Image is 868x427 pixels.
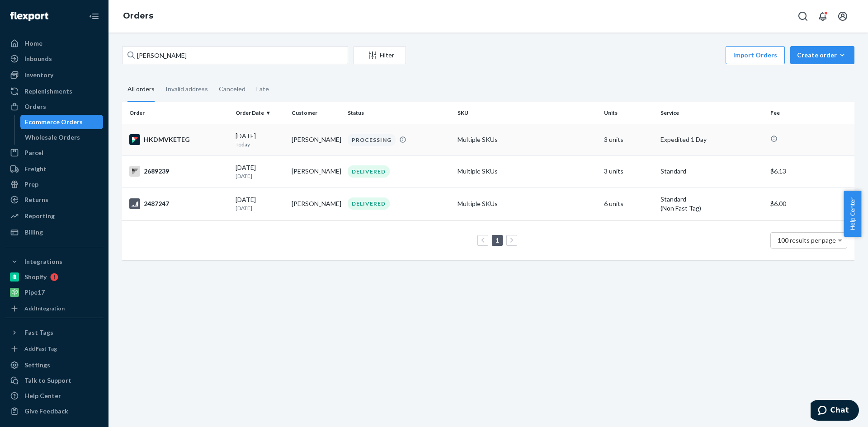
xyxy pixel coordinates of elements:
th: Status [344,102,454,124]
a: Settings [5,358,103,372]
button: Open notifications [814,7,832,25]
div: 2689239 [129,166,228,177]
td: Multiple SKUs [454,155,600,187]
div: DELIVERED [348,165,390,178]
th: Fee [767,102,854,124]
button: Filter [354,46,406,64]
div: 2487247 [129,198,228,209]
div: Canceled [219,77,245,101]
div: [DATE] [236,195,284,212]
div: Ecommerce Orders [25,117,83,127]
th: Service [657,102,767,124]
span: 100 results per page [778,236,836,244]
td: [PERSON_NAME] [288,187,344,220]
button: Close Navigation [85,7,103,25]
p: Standard [660,195,763,204]
div: Parcel [24,148,43,157]
div: Reporting [24,211,55,221]
td: [PERSON_NAME] [288,124,344,155]
a: Freight [5,162,103,176]
a: Returns [5,192,103,207]
p: [DATE] [236,204,284,212]
div: Talk to Support [24,376,71,385]
td: [PERSON_NAME] [288,155,344,187]
div: Settings [24,361,50,370]
button: Fast Tags [5,325,103,340]
div: Wholesale Orders [25,133,80,142]
div: Pipe17 [24,288,45,297]
div: Orders [24,102,46,111]
input: Search orders [122,46,348,64]
th: Units [600,102,656,124]
a: Add Integration [5,303,103,314]
div: Inventory [24,70,53,80]
th: Order [122,102,232,124]
button: Give Feedback [5,404,103,418]
a: Prep [5,177,103,192]
div: Add Fast Tag [24,345,57,352]
a: Inventory [5,68,103,82]
div: Help Center [24,391,61,400]
div: HKDMVKETEG [129,134,228,145]
td: 3 units [600,124,656,155]
a: Help Center [5,389,103,403]
div: Integrations [24,257,62,266]
a: Orders [5,99,103,114]
td: Multiple SKUs [454,187,600,220]
div: DELIVERED [348,197,390,210]
div: Home [24,39,42,48]
a: Reporting [5,209,103,223]
div: Freight [24,164,47,174]
div: All orders [127,77,155,102]
div: [DATE] [236,163,284,180]
ol: breadcrumbs [116,3,160,29]
div: Replenishments [24,87,72,96]
div: Filter [354,51,406,60]
a: Ecommerce Orders [20,115,104,129]
div: Invalid address [165,77,208,101]
button: Open account menu [834,7,852,25]
a: Add Fast Tag [5,343,103,354]
a: Shopify [5,270,103,284]
a: Home [5,36,103,51]
div: Customer [292,109,340,117]
p: [DATE] [236,172,284,180]
img: Flexport logo [10,12,48,21]
td: 6 units [600,187,656,220]
button: Import Orders [726,46,785,64]
iframe: Opens a widget where you can chat to one of our agents [811,400,859,422]
div: Shopify [24,272,47,282]
div: (Non Fast Tag) [660,204,763,213]
td: Multiple SKUs [454,124,600,155]
div: Late [256,77,269,101]
a: Orders [123,11,153,21]
div: PROCESSING [348,134,396,146]
p: Expedited 1 Day [660,135,763,144]
button: Open Search Box [794,7,812,25]
div: Add Integration [24,305,65,312]
p: Standard [660,167,763,176]
div: [DATE] [236,131,284,148]
div: Give Feedback [24,407,68,416]
a: Pipe17 [5,285,103,300]
div: Prep [24,180,38,189]
div: Returns [24,195,48,204]
div: Create order [797,51,848,60]
a: Page 1 is your current page [494,236,501,244]
button: Help Center [844,191,861,237]
div: Billing [24,228,43,237]
a: Wholesale Orders [20,130,104,145]
td: 3 units [600,155,656,187]
a: Replenishments [5,84,103,99]
a: Billing [5,225,103,239]
button: Create order [790,46,854,64]
a: Parcel [5,145,103,160]
td: $6.00 [767,187,854,220]
td: $6.13 [767,155,854,187]
a: Inbounds [5,52,103,66]
p: Today [236,141,284,148]
th: SKU [454,102,600,124]
button: Talk to Support [5,373,103,388]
